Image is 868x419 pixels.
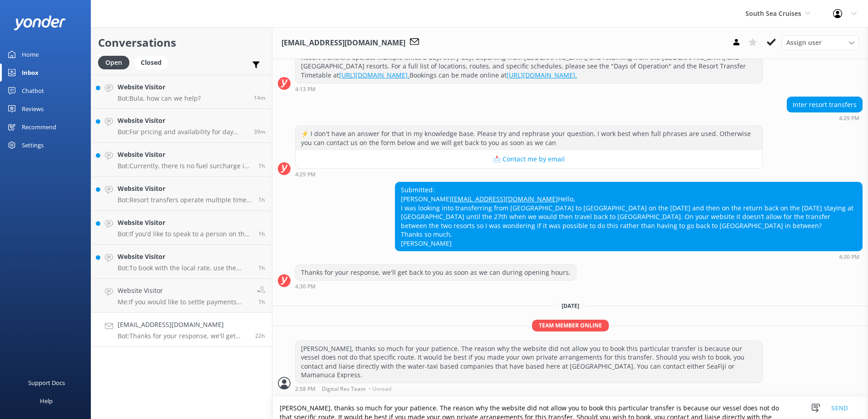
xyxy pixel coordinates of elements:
[40,392,53,410] div: Help
[296,341,762,383] div: [PERSON_NAME], thanks so much for your patience. The reason why the website did not allow you to ...
[258,264,265,272] span: Sep 02 2025 01:31pm (UTC +12:00) Pacific/Auckland
[91,313,272,347] a: [EMAIL_ADDRESS][DOMAIN_NAME]Bot:Thanks for your response, we'll get back to you as soon as we can...
[118,128,247,136] p: Bot: For pricing and availability for day cruises and trips, please visit [URL][DOMAIN_NAME]. For...
[296,126,762,150] div: ⚡ I don't have an answer for that in my knowledge base. Please try and rephrase your question, I ...
[452,195,558,203] a: [EMAIL_ADDRESS][DOMAIN_NAME]
[395,253,863,260] div: Sep 01 2025 04:30pm (UTC +12:00) Pacific/Auckland
[22,82,44,100] div: Chatbot
[118,82,201,92] h4: Website Visitor
[22,100,44,118] div: Reviews
[118,162,252,170] p: Bot: Currently, there is no fuel surcharge in place.
[258,162,265,170] span: Sep 02 2025 01:56pm (UTC +12:00) Pacific/Auckland
[14,15,66,30] img: yonder-white-logo.png
[134,57,173,67] a: Closed
[118,218,252,228] h4: Website Visitor
[369,386,391,392] span: • Unread
[118,332,248,340] p: Bot: Thanks for your response, we'll get back to you as soon as we can during opening hours.
[134,56,168,69] div: Closed
[98,56,129,69] div: Open
[787,97,862,112] div: Inter resort transfers
[295,171,763,177] div: Sep 01 2025 04:29pm (UTC +12:00) Pacific/Auckland
[91,109,272,143] a: Website VisitorBot:For pricing and availability for day cruises and trips, please visit [URL][DOM...
[296,265,576,280] div: Thanks for your response, we'll get back to you as soon as we can during opening hours.
[339,71,409,79] a: [URL][DOMAIN_NAME].
[295,283,577,289] div: Sep 01 2025 04:30pm (UTC +12:00) Pacific/Auckland
[118,320,248,330] h4: [EMAIL_ADDRESS][DOMAIN_NAME]
[118,264,252,272] p: Bot: To book with the local rate, use the booking code LOCAL20. Local ID is required at check-in ...
[322,386,365,392] span: Digital Res Team
[839,254,859,260] strong: 4:30 PM
[839,116,859,121] strong: 4:29 PM
[295,284,316,289] strong: 4:30 PM
[98,34,265,51] h2: Conversations
[745,9,801,18] span: South Sea Cruises
[281,37,405,49] h3: [EMAIL_ADDRESS][DOMAIN_NAME]
[507,71,577,79] a: [URL][DOMAIN_NAME].
[22,118,56,136] div: Recommend
[118,116,247,126] h4: Website Visitor
[295,386,316,392] strong: 2:58 PM
[296,150,762,168] button: 📩 Contact me by email
[296,50,762,83] div: Resort transfers operate multiple times a day, every day, departing from [GEOGRAPHIC_DATA] and re...
[22,136,44,154] div: Settings
[254,94,265,102] span: Sep 02 2025 02:44pm (UTC +12:00) Pacific/Auckland
[118,286,250,296] h4: Website Visitor
[91,75,272,109] a: Website VisitorBot:Bula, how can we help?14m
[118,184,252,194] h4: Website Visitor
[787,115,863,121] div: Sep 01 2025 04:29pm (UTC +12:00) Pacific/Auckland
[118,230,252,238] p: Bot: If you’d like to speak to a person on the South Sea Cruises team, please call [PHONE_NUMBER]...
[118,94,201,102] p: Bot: Bula, how can we help?
[118,252,252,262] h4: Website Visitor
[118,196,252,204] p: Bot: Resort transfers operate multiple times a day, every day, departing from [GEOGRAPHIC_DATA] a...
[786,38,822,48] span: Assign user
[91,279,272,313] a: Website VisitorMe:If you would like to settle payments through the payment link instead, please p...
[22,45,39,63] div: Home
[295,172,316,177] strong: 4:29 PM
[98,57,134,67] a: Open
[255,332,265,340] span: Sep 01 2025 04:30pm (UTC +12:00) Pacific/Auckland
[258,298,265,306] span: Sep 02 2025 01:25pm (UTC +12:00) Pacific/Auckland
[295,385,763,392] div: Sep 02 2025 02:58pm (UTC +12:00) Pacific/Auckland
[22,63,39,82] div: Inbox
[258,230,265,238] span: Sep 02 2025 01:32pm (UTC +12:00) Pacific/Auckland
[28,374,65,392] div: Support Docs
[91,177,272,211] a: Website VisitorBot:Resort transfers operate multiple times a day, every day, departing from [GEOG...
[782,35,859,50] div: Assign User
[118,298,250,306] p: Me: If you would like to settle payments through the payment link instead, please provide us with...
[295,87,316,92] strong: 4:13 PM
[556,302,585,310] span: [DATE]
[91,245,272,279] a: Website VisitorBot:To book with the local rate, use the booking code LOCAL20. Local ID is require...
[91,143,272,177] a: Website VisitorBot:Currently, there is no fuel surcharge in place.1h
[395,182,862,251] div: Submitted: [PERSON_NAME] Hello, I was looking into transferring from [GEOGRAPHIC_DATA] to [GEOGRA...
[254,128,265,136] span: Sep 02 2025 02:19pm (UTC +12:00) Pacific/Auckland
[258,196,265,204] span: Sep 02 2025 01:36pm (UTC +12:00) Pacific/Auckland
[118,150,252,160] h4: Website Visitor
[532,320,609,331] span: Team member online
[295,86,763,92] div: Sep 01 2025 04:13pm (UTC +12:00) Pacific/Auckland
[91,211,272,245] a: Website VisitorBot:If you’d like to speak to a person on the South Sea Cruises team, please call ...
